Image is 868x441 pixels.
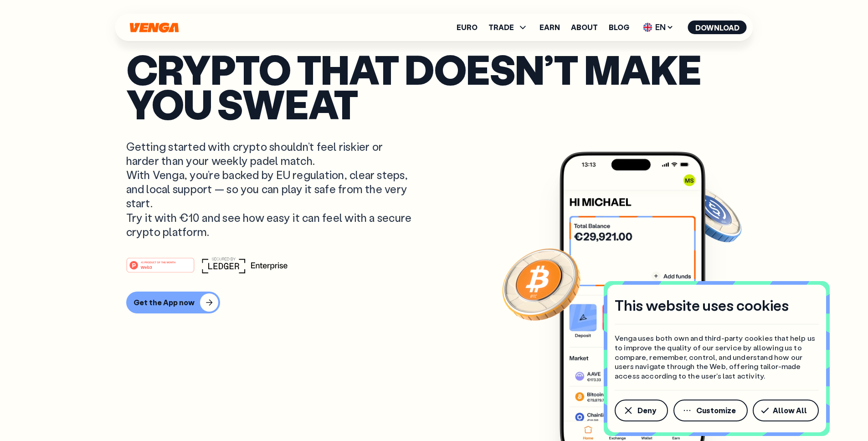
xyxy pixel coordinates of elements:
span: Allow All [773,407,807,414]
button: Get the App now [126,292,220,313]
span: EN [640,20,677,35]
a: Earn [539,24,560,31]
p: Getting started with crypto shouldn’t feel riskier or harder than your weekly padel match. With V... [126,139,414,239]
tspan: #1 PRODUCT OF THE MONTH [141,261,175,264]
span: Deny [637,407,656,414]
img: USDC coin [678,181,744,247]
tspan: Web3 [140,265,152,270]
h4: This website uses cookies [615,296,789,315]
p: Crypto that doesn’t make you sweat [126,51,742,121]
div: Get the App now [134,298,195,307]
svg: Home [129,22,180,33]
button: Allow All [753,400,819,421]
button: Download [688,21,747,34]
img: Bitcoin [500,243,582,325]
a: Blog [609,24,629,31]
a: About [571,24,598,31]
a: Get the App now [126,292,742,313]
a: Euro [457,24,478,31]
button: Customize [673,400,748,421]
span: TRADE [488,24,514,31]
img: flag-uk [643,23,652,32]
button: Deny [615,400,668,421]
a: #1 PRODUCT OF THE MONTHWeb3 [126,263,195,275]
p: Venga uses both own and third-party cookies that help us to improve the quality of our service by... [615,333,819,381]
span: TRADE [488,22,529,33]
span: Customize [696,407,736,414]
